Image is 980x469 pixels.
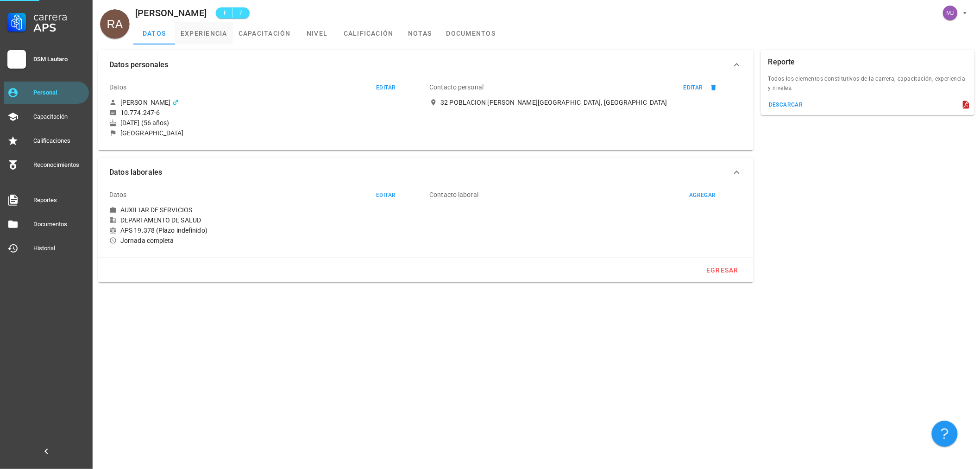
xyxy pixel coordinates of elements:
div: Datos [109,76,127,98]
a: Calificaciones [4,130,89,152]
span: 7 [237,8,244,18]
div: Documentos [33,221,85,228]
div: [PERSON_NAME] [135,8,207,18]
div: editar [376,192,396,198]
div: [DATE] (56 años) [109,119,422,127]
div: 10.774.247-6 [120,108,160,117]
a: experiencia [175,22,233,44]
div: [PERSON_NAME] [120,98,170,107]
div: Todos los elementos constitutivos de la carrera; capacitación, experiencia y niveles. [761,74,974,98]
button: editar [371,83,400,92]
div: DSM Lautaro [33,56,85,63]
button: Datos laborales [98,158,754,187]
div: Jornada completa [109,236,422,245]
a: datos [133,22,175,44]
div: Contacto personal [430,76,484,98]
button: agregar [685,190,720,200]
span: RA [107,9,123,39]
div: Datos [109,184,127,206]
span: Datos personales [109,58,731,71]
div: Carrera [33,11,85,22]
a: Reportes [4,189,89,211]
div: avatar [100,9,130,39]
div: Calificaciones [33,137,85,145]
div: DEPARTAMENTO DE SALUD [109,216,422,224]
button: egresar [702,262,742,279]
a: nivel [296,22,338,44]
a: Documentos [4,213,89,235]
a: Reconocimientos [4,154,89,176]
div: [GEOGRAPHIC_DATA] [120,129,184,137]
button: editar [371,190,400,200]
div: avatar [943,6,958,20]
div: 32 POBLACION [PERSON_NAME][GEOGRAPHIC_DATA], [GEOGRAPHIC_DATA] [441,98,667,107]
a: Personal [4,82,89,104]
span: Datos laborales [109,166,731,179]
a: Historial [4,237,89,260]
a: notas [399,22,441,44]
div: Reporte [768,50,795,74]
div: AUXILIAR DE SERVICIOS [120,206,192,214]
div: descargar [768,101,803,108]
button: Datos personales [98,50,754,80]
div: APS 19.378 (Plazo indefinido) [109,226,422,234]
div: editar [376,84,396,91]
div: Personal [33,89,85,96]
div: agregar [689,192,716,198]
div: APS [33,22,85,33]
button: descargar [765,98,807,111]
a: calificación [338,22,399,44]
div: editar [683,84,703,91]
a: 32 POBLACION [PERSON_NAME][GEOGRAPHIC_DATA], [GEOGRAPHIC_DATA] [430,98,743,107]
button: editar [679,83,707,92]
div: Contacto laboral [430,184,479,206]
div: Reportes [33,196,85,204]
span: F [221,8,229,18]
div: Capacitación [33,113,85,120]
a: Capacitación [4,106,89,128]
div: egresar [706,266,739,274]
div: Reconocimientos [33,161,85,169]
div: Historial [33,245,85,252]
a: documentos [441,22,502,44]
a: capacitación [233,22,296,44]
